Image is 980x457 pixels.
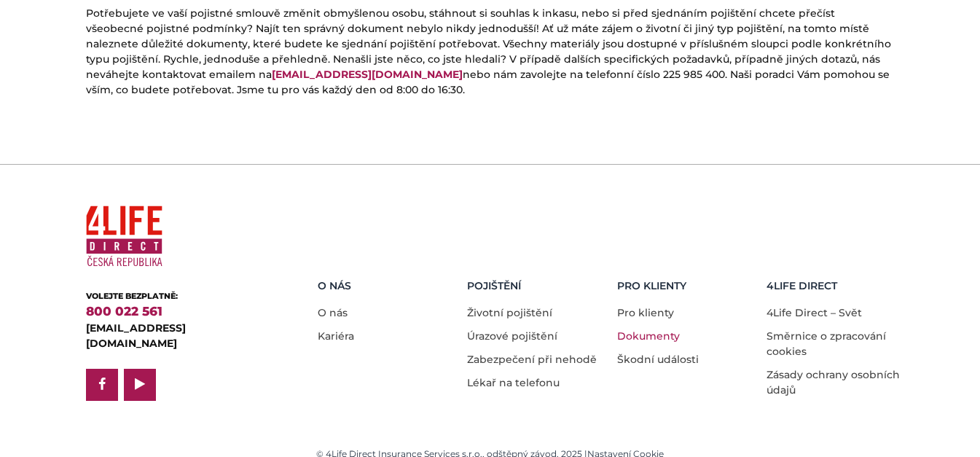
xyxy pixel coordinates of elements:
h5: 4LIFE DIRECT [767,280,906,292]
a: [EMAIL_ADDRESS][DOMAIN_NAME] [272,68,463,81]
a: Životní pojištění [467,306,552,319]
a: Dokumenty [617,329,680,343]
a: 800 022 561 [86,304,162,319]
img: 4Life Direct Česká republika logo [86,200,162,273]
a: Kariéra [318,329,354,343]
h5: Pojištění [467,280,606,292]
a: Lékař na telefonu [467,376,560,389]
a: Pro klienty [617,306,674,319]
a: Škodní události [617,353,699,366]
div: VOLEJTE BEZPLATNĚ: [86,290,272,302]
a: Zabezpečení při nehodě [467,353,597,366]
p: Potřebujete ve vaší pojistné smlouvě změnit obmyšlenou osobu, stáhnout si souhlas k inkasu, nebo ... [86,6,895,98]
h5: Pro Klienty [617,280,756,292]
a: [EMAIL_ADDRESS][DOMAIN_NAME] [86,321,186,350]
a: O nás [318,306,348,319]
h5: O nás [318,280,457,292]
a: Směrnice o zpracování cookies [767,329,886,358]
a: Zásady ochrany osobních údajů [767,368,900,397]
a: Úrazové pojištění [467,329,557,343]
a: 4Life Direct – Svět [767,306,862,319]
